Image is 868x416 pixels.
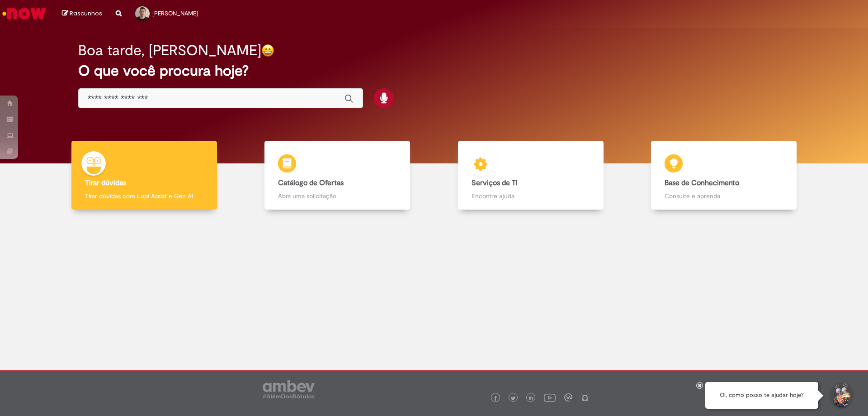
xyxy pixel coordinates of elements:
[152,10,198,17] span: [PERSON_NAME]
[529,396,533,401] img: logo_footer_linkedin.png
[241,141,434,210] a: Catálogo de Ofertas Abra uma solicitação
[544,392,556,403] img: logo_footer_youtube.png
[261,44,274,57] img: happy-face.png
[564,393,572,402] img: logo_footer_workplace.png
[665,191,783,201] p: Consulte e aprenda
[263,380,315,398] img: logo_footer_ambev_rotulo_gray.png
[62,10,102,18] a: Rascunhos
[472,178,518,187] b: Serviços de TI
[827,382,854,409] button: Iniciar Conversa de Suporte
[627,141,821,210] a: Base de Conhecimento Consulte e aprenda
[581,393,589,402] img: logo_footer_naosei.png
[434,141,627,210] a: Serviços de TI Encontre ajuda
[1,5,47,23] img: ServiceNow
[78,63,790,79] h2: O que você procura hoje?
[705,382,818,409] div: Oi, como posso te ajudar hoje?
[278,178,344,187] b: Catálogo de Ofertas
[78,43,261,58] h2: Boa tarde, [PERSON_NAME]
[85,191,203,201] p: Tirar dúvidas com Lupi Assist e Gen Ai
[47,141,241,210] a: Tirar dúvidas Tirar dúvidas com Lupi Assist e Gen Ai
[511,396,515,401] img: logo_footer_twitter.png
[70,9,102,18] span: Rascunhos
[493,396,498,401] img: logo_footer_facebook.png
[85,178,126,187] b: Tirar dúvidas
[472,191,590,201] p: Encontre ajuda
[278,191,396,201] p: Abra uma solicitação
[665,178,739,187] b: Base de Conhecimento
